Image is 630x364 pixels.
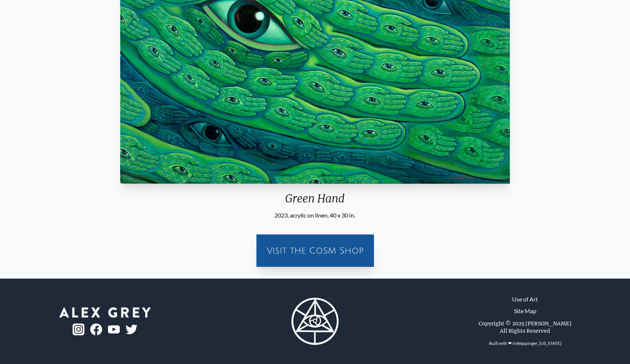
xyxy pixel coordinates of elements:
[261,239,370,262] a: Visit the CoSM Shop
[516,340,561,346] a: Wappinger, [US_STATE]
[73,324,84,335] img: ig-logo.png
[108,325,120,334] img: youtube-logo.png
[512,295,538,304] a: Use of Art
[479,320,571,327] div: Copyright © 2025 [PERSON_NAME]
[500,327,550,335] div: All Rights Reserved
[117,192,513,211] div: Green Hand
[117,211,513,220] div: 2023, acrylic on linen, 40 x 30 in.
[90,324,102,335] img: fb-logo.png
[126,325,137,334] img: twitter-logo.png
[514,307,536,315] a: Site Map
[486,338,564,349] div: Built with ❤ in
